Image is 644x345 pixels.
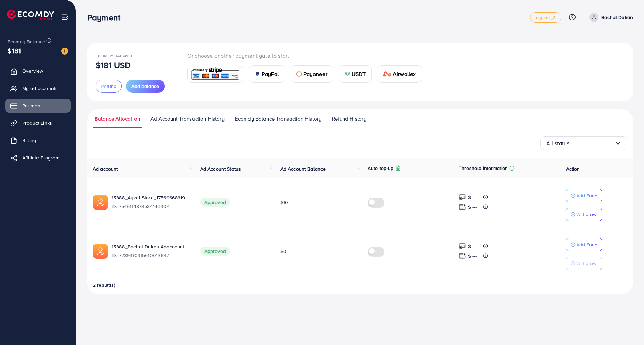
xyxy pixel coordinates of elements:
p: $ --- [468,242,477,250]
button: Withdraw [566,208,602,221]
span: $0 [280,248,286,255]
img: top-up amount [459,194,466,201]
span: Refund [101,83,116,90]
p: Threshold information [459,164,508,172]
a: My ad accounts [5,81,71,95]
span: Action [566,165,580,172]
img: logo [7,10,54,20]
span: ID: 7546114873584140304 [112,203,189,210]
span: 2 result(s) [93,281,115,288]
span: Refund History [332,115,366,123]
button: Refund [96,80,122,93]
a: Billing [5,133,71,147]
span: ID: 7239310315610013697 [112,252,189,259]
p: Bachat Dukan [601,13,633,22]
a: Product Links [5,116,71,130]
a: cardPayoneer [291,65,333,83]
span: Airwallex [393,70,416,78]
p: Withdraw [576,210,596,219]
span: Balance Allocation [95,115,140,123]
a: Affiliate Program [5,151,71,165]
span: Product Links [22,120,52,126]
p: Or choose another payment gate to start [187,51,427,60]
span: Ad Account Transaction History [150,115,225,123]
span: Affiliate Program [22,154,59,161]
img: card [345,71,350,77]
a: cardAirwallex [377,65,422,83]
img: image [61,48,68,55]
span: $181 [8,46,21,56]
img: top-up amount [459,252,466,260]
p: Add Fund [576,240,597,249]
span: $10 [280,199,288,206]
span: My ad accounts [22,85,58,92]
input: Search for option [570,138,614,149]
p: Auto top-up [368,164,394,172]
p: $ --- [468,193,477,202]
span: Ad Account Status [200,165,241,172]
p: $181 USD [96,61,131,69]
button: Add balance [126,80,165,93]
button: Add Fund [566,189,602,202]
img: top-up amount [459,203,466,211]
span: Billing [22,137,36,144]
span: Ecomdy Balance [8,38,45,45]
span: Ecomdy Balance Transaction History [235,115,321,123]
div: <span class='underline'>15388_Ayzel Store_1756966831995</span></br>7546114873584140304 [112,194,189,210]
img: ic-ads-acc.e4c84228.svg [93,195,108,210]
span: Add balance [131,83,159,90]
a: Bachat Dukan [587,13,633,22]
img: card [190,67,241,82]
a: cardPayPal [249,65,285,83]
span: Payoneer [303,70,327,78]
a: 15388_Ayzel Store_1756966831995 [112,194,189,201]
p: $ --- [468,252,477,260]
span: Approved [200,247,230,256]
div: Search for option [540,136,627,150]
a: Payment [5,99,71,113]
button: Withdraw [566,257,602,270]
span: Ecomdy Balance [96,53,133,59]
span: Ad Account Balance [280,165,326,172]
p: Withdraw [576,259,596,268]
img: card [383,71,391,77]
a: cardUSDT [339,65,372,83]
div: <span class='underline'>15388_Bachat Dukan Adaccount_1685533292066</span></br>7239310315610013697 [112,243,189,259]
img: ic-ads-acc.e4c84228.svg [93,244,108,259]
span: Approved [200,198,230,207]
img: top-up amount [459,243,466,250]
span: Payment [22,102,42,109]
iframe: Chat [614,314,639,340]
span: PayPal [262,70,279,78]
img: card [255,71,260,77]
a: 15388_Bachat Dukan Adaccount_1685533292066 [112,243,189,250]
img: menu [61,13,69,21]
button: Add Fund [566,238,602,251]
img: card [296,71,302,77]
p: Add Fund [576,191,597,200]
span: regular_2 [536,15,555,20]
p: $ --- [468,203,477,211]
a: Overview [5,64,71,78]
a: card [187,66,243,83]
h3: Payment [87,13,126,23]
span: USDT [352,70,366,78]
span: Overview [22,67,43,74]
span: All status [546,138,570,149]
a: regular_2 [530,12,561,23]
span: Ad account [93,165,118,172]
